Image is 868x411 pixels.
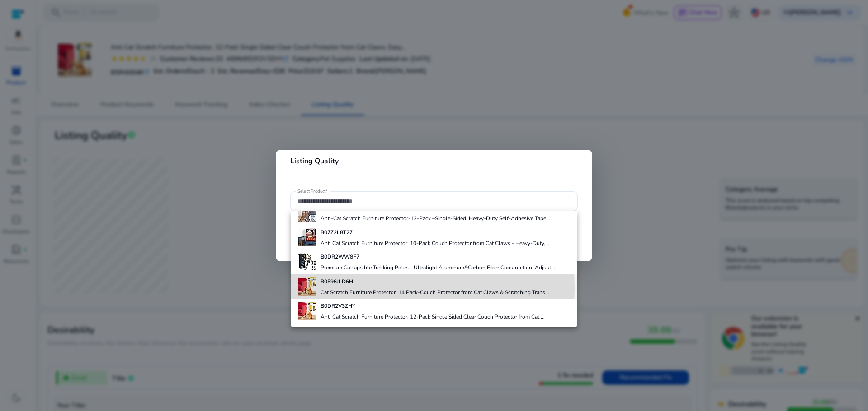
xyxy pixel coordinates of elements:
[321,289,549,296] h4: Cat Scratch Furniture Protector, 14 Pack-Couch Protector from Cat Claws & Scratching Trans...
[321,253,359,260] b: B0DR2WW8F7
[298,277,316,296] img: 519mNQ41L4L._AC_US40_.jpg
[321,215,552,222] h4: Anti-Cat Scratch Furniture Protector-12-Pack –Single-Sided, Heavy-Duty Self-Adhesive Tape,...
[321,302,355,309] b: B0DR2V3ZHY
[321,313,545,320] h4: Anti Cat Scratch Furniture Protector, 12-Pack Single Sided Clear Couch Protector from Cat ...
[321,278,353,285] b: B0F96JLD6H
[298,253,316,271] img: 51vAskplt4L._AC_US40_.jpg
[321,264,555,271] h4: Premium Collapsible Trekking Poles - Ultralight Aluminum&Carbon Fiber Construction, Adjust...
[298,228,316,246] img: 51eJwYiVJfL._AC_US40_.jpg
[297,188,328,194] mat-label: Select Product*
[290,156,339,166] b: Listing Quality
[298,302,316,320] img: 51Y7-d3P+AL._AC_US40_.jpg
[321,240,549,247] h4: Anti Cat Scratch Furniture Protector, 10-Pack Couch Protector from Cat Claws - Heavy-Duty,...
[321,229,353,236] b: B07Z2L8T27
[298,204,316,222] img: 51aU1AiGgsL._AC_US40_.jpg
